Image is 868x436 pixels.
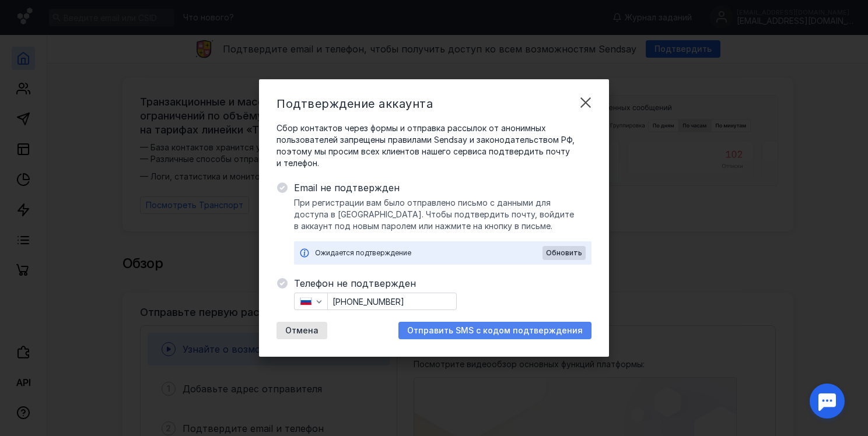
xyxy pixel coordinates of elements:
span: Телефон не подтвержден [294,276,591,290]
span: Подтверждение аккаунта [276,97,433,111]
span: Email не подтвержден [294,181,591,195]
span: Сбор контактов через формы и отправка рассылок от анонимных пользователей запрещены правилами Sen... [276,122,591,169]
span: Обновить [546,249,582,257]
button: Отправить SMS с кодом подтверждения [398,322,591,339]
div: Ожидается подтверждение [315,247,542,259]
span: Отправить SMS с кодом подтверждения [407,326,583,336]
span: При регистрации вам было отправлено письмо с данными для доступа в [GEOGRAPHIC_DATA]. Чтобы подтв... [294,197,591,232]
button: Обновить [542,246,586,260]
button: Отмена [276,322,327,339]
span: Отмена [285,326,318,336]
